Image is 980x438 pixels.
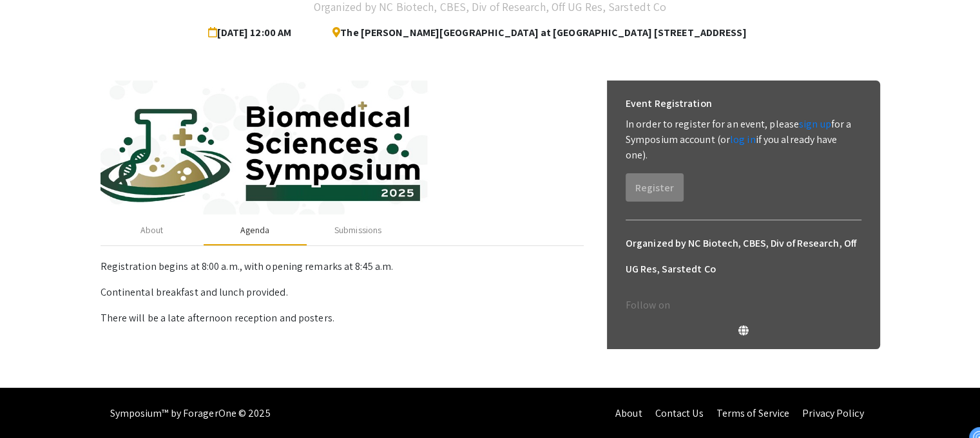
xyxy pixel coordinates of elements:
[10,380,55,428] iframe: Chat
[626,298,861,313] p: Follow on
[655,406,703,420] a: Contact Us
[802,406,863,420] a: Privacy Policy
[140,224,164,237] div: About
[716,406,789,420] a: Terms of Service
[626,117,861,163] p: In order to register for an event, please for a Symposium account (or if you already have one).
[240,224,269,237] div: Agenda
[101,259,584,274] p: Registration begins at 8:00 a.m., with opening remarks at 8:45 a.m.
[626,173,684,202] button: Register
[615,406,642,420] a: About
[322,20,746,46] span: The [PERSON_NAME][GEOGRAPHIC_DATA] at [GEOGRAPHIC_DATA] [STREET_ADDRESS]
[208,20,297,46] span: [DATE] 12:00 AM
[101,81,584,215] img: c1384964-d4cf-4e9d-8fb0-60982fefffba.jpg
[626,231,861,282] h6: Organized by NC Biotech, CBES, Div of Research, Off UG Res, Sarstedt Co
[799,117,831,131] a: sign up
[626,91,712,117] h6: Event Registration
[101,285,584,300] p: Continental breakfast and lunch provided.
[334,224,381,237] div: Submissions
[730,133,756,146] a: log in
[101,310,584,326] p: There will be a late afternoon reception and posters.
